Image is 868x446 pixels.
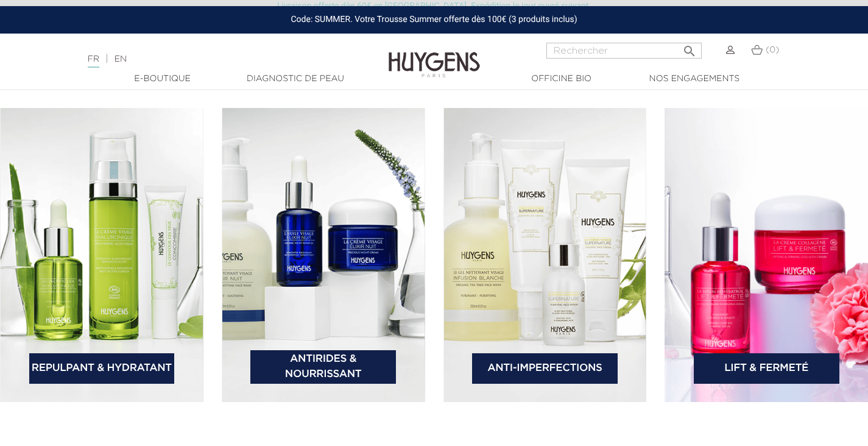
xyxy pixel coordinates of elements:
span: (0) [766,46,779,54]
img: bannière catégorie 3 [443,108,647,402]
a: Anti-Imperfections [472,353,618,384]
a: EN [115,55,127,63]
input: Rechercher [546,43,702,59]
a: Diagnostic de peau [235,73,356,85]
a: Repulpant & Hydratant [29,353,175,384]
a: FR [88,55,99,68]
button:  [679,39,700,56]
img: bannière catégorie 4 [665,108,868,402]
a: E-Boutique [102,73,224,85]
i:  [682,40,697,55]
a: Antirides & Nourrissant [250,350,396,384]
a: Lift & Fermeté [694,353,839,384]
a: Officine Bio [501,73,623,85]
img: bannière catégorie 2 [222,108,425,402]
a: Nos engagements [633,73,755,85]
div: | [82,52,353,67]
img: Huygens [389,32,480,79]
